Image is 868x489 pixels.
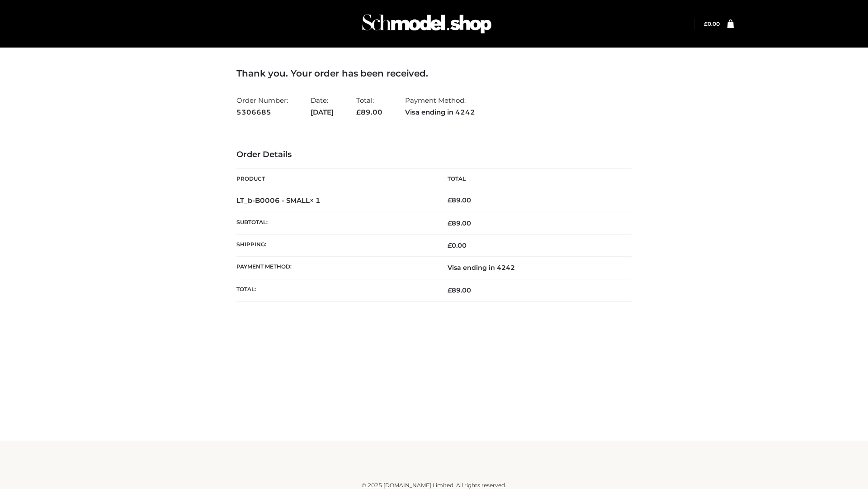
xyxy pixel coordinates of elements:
[236,235,434,257] th: Shipping:
[405,106,475,118] strong: Visa ending in 4242
[356,108,382,116] span: 89.00
[236,212,434,234] th: Subtotal:
[311,92,334,120] li: Date:
[448,286,452,294] span: £
[405,92,475,120] li: Payment Method:
[704,20,708,27] span: £
[448,196,452,204] span: £
[434,169,632,189] th: Total
[236,92,288,120] li: Order Number:
[236,196,321,205] strong: LT_b-B0006 - SMALL
[356,108,361,116] span: £
[236,106,288,118] strong: 5306685
[356,92,382,120] li: Total:
[448,219,471,227] span: 89.00
[448,196,471,204] bdi: 89.00
[434,257,632,279] td: Visa ending in 4242
[448,286,471,294] span: 89.00
[448,241,452,249] span: £
[236,169,434,189] th: Product
[236,68,632,79] h3: Thank you. Your order has been received.
[704,20,720,27] a: £0.00
[448,241,467,249] bdi: 0.00
[236,257,434,279] th: Payment method:
[704,20,720,27] bdi: 0.00
[311,106,334,118] strong: [DATE]
[236,150,632,160] h3: Order Details
[448,219,452,227] span: £
[236,279,434,301] th: Total:
[359,6,495,42] img: Schmodel Admin 964
[310,196,321,205] strong: × 1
